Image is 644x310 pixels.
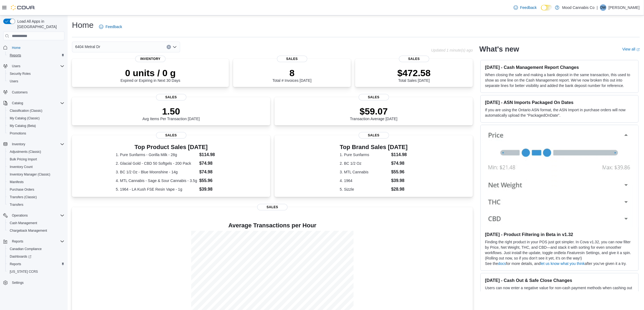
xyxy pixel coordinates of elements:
div: Expired or Expiring in Next 30 Days [121,68,180,83]
button: Clear input [167,45,171,49]
dd: $114.98 [391,151,408,158]
button: Inventory Count [5,163,67,171]
span: Classification (Classic) [8,107,64,114]
dt: 3. MTL Cannabis [340,169,389,175]
h3: [DATE] - Cash Management Report Changes [485,65,634,70]
p: $59.07 [350,106,398,117]
span: Sales [399,56,429,62]
span: Dashboards [8,253,64,260]
dt: 1. Pure Sunfarms [340,152,389,157]
a: Purchase Orders [8,186,37,193]
a: My Catalog (Classic) [8,115,42,122]
span: Inventory Manager (Classic) [10,172,50,177]
h1: Home [72,20,94,31]
dt: 4. 1964 [340,178,389,183]
span: Catalog [10,100,64,106]
button: Bulk Pricing Import [5,156,67,163]
span: Manifests [10,180,24,184]
button: Settings [1,279,67,287]
span: Promotions [8,130,64,137]
span: Operations [12,213,28,218]
button: Purchase Orders [5,186,67,193]
h2: What's new [479,45,519,53]
a: Transfers (Classic) [8,194,39,200]
span: [US_STATE] CCRS [10,269,38,274]
button: Reports [5,260,67,268]
h3: [DATE] - Cash Out & Safe Close Changes [485,278,634,283]
dd: $28.98 [391,186,408,193]
span: Adjustments (Classic) [10,150,41,154]
span: Purchase Orders [10,187,34,192]
button: Users [5,77,67,85]
h4: Average Transactions per Hour [76,222,468,229]
button: Inventory [10,141,27,147]
a: Manifests [8,179,26,185]
a: Users [8,78,20,85]
a: Inventory Manager (Classic) [8,171,52,178]
button: Reports [1,238,67,245]
p: If you are using the Ontario ASN format, the ASN Import in purchase orders will now automatically... [485,107,634,118]
dd: $74.98 [391,160,408,167]
div: Total Sales [DATE] [397,68,431,83]
input: Dark Mode [541,5,552,11]
a: docs [498,261,506,266]
span: Washington CCRS [8,268,64,275]
button: Transfers (Classic) [5,193,67,201]
button: Chargeback Management [5,227,67,234]
span: Users [10,79,18,83]
button: Catalog [10,100,25,106]
p: [PERSON_NAME] [609,4,640,11]
span: Security Roles [10,72,31,76]
span: Reports [10,238,64,245]
a: View allExternal link [622,47,640,51]
span: My Catalog (Classic) [8,115,64,122]
span: Transfers [8,201,64,208]
span: Settings [12,281,24,285]
a: Settings [10,279,26,286]
span: Settings [10,279,64,286]
button: My Catalog (Classic) [5,114,67,122]
dd: $74.98 [199,160,226,167]
a: Bulk Pricing Import [8,156,39,163]
a: let us know what you think [541,261,585,266]
h3: [DATE] - ASN Imports Packaged On Dates [485,100,634,105]
span: Inventory [12,142,25,146]
span: Sales [156,94,186,100]
span: Inventory Count [10,165,33,169]
span: Users [8,78,64,85]
a: My Catalog (Beta) [8,123,38,129]
svg: External link [636,48,640,51]
em: Beta Features [558,251,582,255]
span: Operations [10,212,64,219]
span: Sales [156,132,186,139]
span: Transfers [10,203,23,207]
dd: $39.98 [391,177,408,184]
span: My Catalog (Beta) [10,124,36,128]
span: Reports [10,262,21,266]
span: My Catalog (Classic) [10,116,40,120]
dt: 3. BC 1/2 Oz - Blue Moonshine - 14g [116,169,197,175]
span: Customers [12,90,28,95]
nav: Complex example [3,41,64,301]
button: [US_STATE] CCRS [5,268,67,275]
a: Dashboards [8,253,34,260]
span: Security Roles [8,70,64,77]
p: Mood Cannabis Co [562,4,595,11]
div: Dan Worsnop [600,4,606,11]
button: Reports [5,52,67,59]
button: Users [1,62,67,70]
a: Transfers [8,201,25,208]
span: Users [12,64,20,68]
span: Bulk Pricing Import [8,156,64,163]
a: Inventory Count [8,164,35,170]
span: Bulk Pricing Import [10,157,37,161]
div: Transaction Average [DATE] [350,106,398,121]
a: Security Roles [8,70,33,77]
span: Cash Management [10,221,37,225]
span: DW [600,4,606,11]
span: Sales [359,132,389,139]
dd: $114.98 [199,151,226,158]
dt: 5. 1964 - LA Kush FSE Resin Vape - 1g [116,187,197,192]
p: Finding the right product in your POS just got simpler. In Cova v1.32, you can now filter by Pric... [485,239,634,261]
a: Classification (Classic) [8,107,45,114]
